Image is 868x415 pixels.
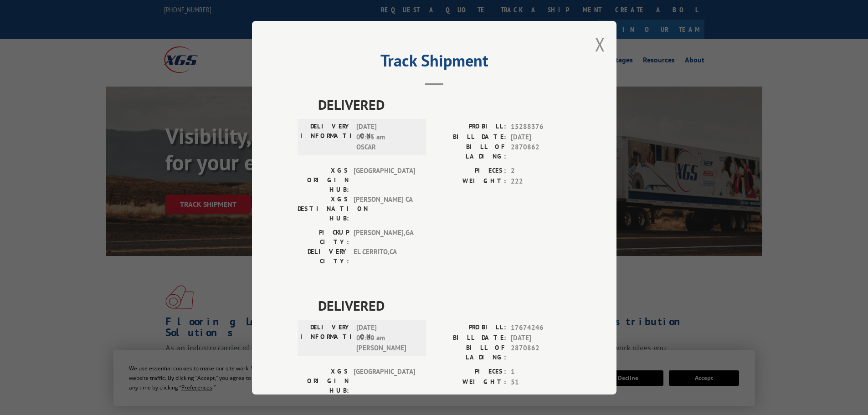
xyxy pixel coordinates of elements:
[356,323,418,354] span: [DATE] 09:30 am [PERSON_NAME]
[595,32,605,56] button: Close modal
[354,195,415,223] span: [PERSON_NAME] CA
[354,228,415,247] span: [PERSON_NAME] , GA
[434,166,506,176] label: PIECES:
[511,367,571,377] span: 1
[298,195,349,223] label: XGS DESTINATION HUB:
[434,343,506,362] label: BILL OF LADING:
[511,132,571,142] span: [DATE]
[511,166,571,176] span: 2
[434,142,506,161] label: BILL OF LADING:
[354,367,415,395] span: [GEOGRAPHIC_DATA]
[434,377,506,387] label: WEIGHT:
[434,323,506,333] label: PROBILL:
[434,176,506,186] label: WEIGHT:
[298,367,349,395] label: XGS ORIGIN HUB:
[511,122,571,132] span: 15288376
[434,122,506,132] label: PROBILL:
[298,54,571,72] h2: Track Shipment
[298,247,349,266] label: DELIVERY CITY:
[298,228,349,247] label: PICKUP CITY:
[354,166,415,195] span: [GEOGRAPHIC_DATA]
[511,323,571,333] span: 17674246
[300,323,352,354] label: DELIVERY INFORMATION:
[434,132,506,142] label: BILL DATE:
[511,343,571,362] span: 2870862
[356,122,418,153] span: [DATE] 09:25 am OSCAR
[300,122,352,153] label: DELIVERY INFORMATION:
[511,142,571,161] span: 2870862
[511,176,571,186] span: 222
[318,94,571,115] span: DELIVERED
[318,295,571,316] span: DELIVERED
[434,333,506,343] label: BILL DATE:
[511,377,571,387] span: 51
[354,247,415,266] span: EL CERRITO , CA
[434,367,506,377] label: PIECES:
[298,166,349,195] label: XGS ORIGIN HUB:
[511,333,571,343] span: [DATE]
